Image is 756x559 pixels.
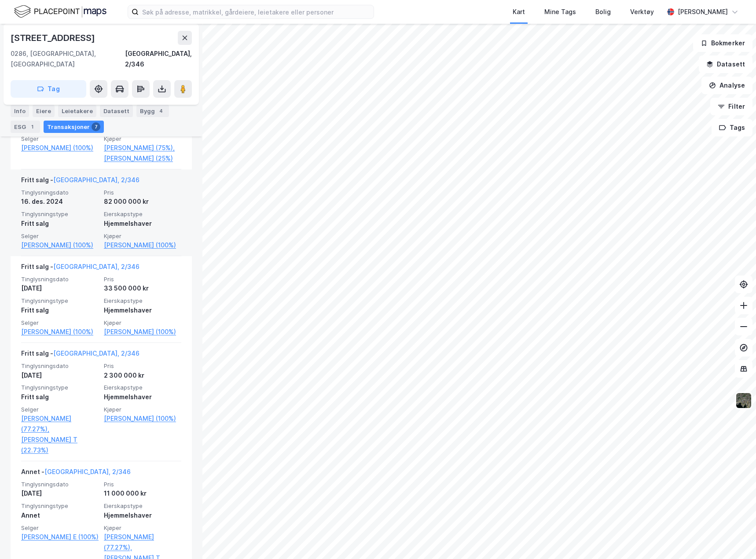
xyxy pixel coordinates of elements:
[104,210,181,218] span: Eierskapstype
[125,48,192,70] div: [GEOGRAPHIC_DATA], 2/346
[712,517,756,559] div: Kontrollprogram for chat
[104,240,181,250] a: [PERSON_NAME] (100%)
[104,319,181,327] span: Kjøper
[104,532,181,553] a: [PERSON_NAME] (77.27%),
[595,7,611,17] div: Bolig
[712,517,756,559] iframe: Chat Widget
[513,7,525,17] div: Kart
[104,502,181,510] span: Eierskapstype
[21,218,99,229] div: Fritt salg
[104,413,181,424] a: [PERSON_NAME] (100%)
[21,467,131,481] div: Annet -
[21,362,99,370] span: Tinglysningsdato
[104,189,181,196] span: Pris
[33,105,55,117] div: Eiere
[136,105,169,117] div: Bygg
[630,7,654,17] div: Verktøy
[21,283,99,294] div: [DATE]
[104,276,181,283] span: Pris
[104,218,181,229] div: Hjemmelshaver
[21,413,99,434] a: [PERSON_NAME] (77.27%),
[678,7,728,17] div: [PERSON_NAME]
[104,384,181,391] span: Eierskapstype
[21,510,99,521] div: Annet
[104,362,181,370] span: Pris
[104,370,181,381] div: 2 300 000 kr
[544,7,576,17] div: Mine Tags
[100,105,133,117] div: Datasett
[21,232,99,240] span: Selger
[735,392,752,409] img: 9k=
[104,153,181,164] a: [PERSON_NAME] (25%)
[104,406,181,413] span: Kjøper
[104,392,181,402] div: Hjemmelshaver
[104,510,181,521] div: Hjemmelshaver
[701,77,752,94] button: Analyse
[21,143,99,153] a: [PERSON_NAME] (100%)
[21,319,99,327] span: Selger
[53,263,139,270] a: [GEOGRAPHIC_DATA], 2/346
[104,232,181,240] span: Kjøper
[21,196,99,207] div: 16. des. 2024
[104,283,181,294] div: 33 500 000 kr
[104,327,181,337] a: [PERSON_NAME] (100%)
[21,327,99,337] a: [PERSON_NAME] (100%)
[104,297,181,305] span: Eierskapstype
[21,240,99,250] a: [PERSON_NAME] (100%)
[21,305,99,316] div: Fritt salg
[21,189,99,196] span: Tinglysningsdato
[21,210,99,218] span: Tinglysningstype
[21,175,139,189] div: Fritt salg -
[44,468,131,475] a: [GEOGRAPHIC_DATA], 2/346
[21,370,99,381] div: [DATE]
[104,305,181,316] div: Hjemmelshaver
[21,532,99,542] a: [PERSON_NAME] E (100%)
[58,105,96,117] div: Leietakere
[21,524,99,532] span: Selger
[21,384,99,391] span: Tinglysningstype
[92,122,100,131] div: 7
[139,5,374,18] input: Søk på adresse, matrikkel, gårdeiere, leietakere eller personer
[21,392,99,402] div: Fritt salg
[21,297,99,305] span: Tinglysningstype
[104,488,181,499] div: 11 000 000 kr
[712,119,752,136] button: Tags
[104,196,181,207] div: 82 000 000 kr
[710,98,752,115] button: Filter
[157,107,165,115] div: 4
[21,261,139,276] div: Fritt salg -
[11,48,125,70] div: 0286, [GEOGRAPHIC_DATA], [GEOGRAPHIC_DATA]
[104,481,181,488] span: Pris
[11,80,86,98] button: Tag
[21,135,99,143] span: Selger
[14,4,106,19] img: logo.f888ab2527a4732fd821a326f86c7f29.svg
[53,349,139,357] a: [GEOGRAPHIC_DATA], 2/346
[21,276,99,283] span: Tinglysningsdato
[104,143,181,153] a: [PERSON_NAME] (75%),
[693,34,752,52] button: Bokmerker
[21,502,99,510] span: Tinglysningstype
[21,488,99,499] div: [DATE]
[21,434,99,456] a: [PERSON_NAME] T (22.73%)
[53,176,139,184] a: [GEOGRAPHIC_DATA], 2/346
[21,406,99,413] span: Selger
[11,31,97,45] div: [STREET_ADDRESS]
[44,121,104,133] div: Transaksjoner
[104,524,181,532] span: Kjøper
[104,135,181,143] span: Kjøper
[11,121,40,133] div: ESG
[28,122,37,131] div: 1
[21,348,139,362] div: Fritt salg -
[11,105,29,117] div: Info
[21,481,99,488] span: Tinglysningsdato
[699,55,752,73] button: Datasett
